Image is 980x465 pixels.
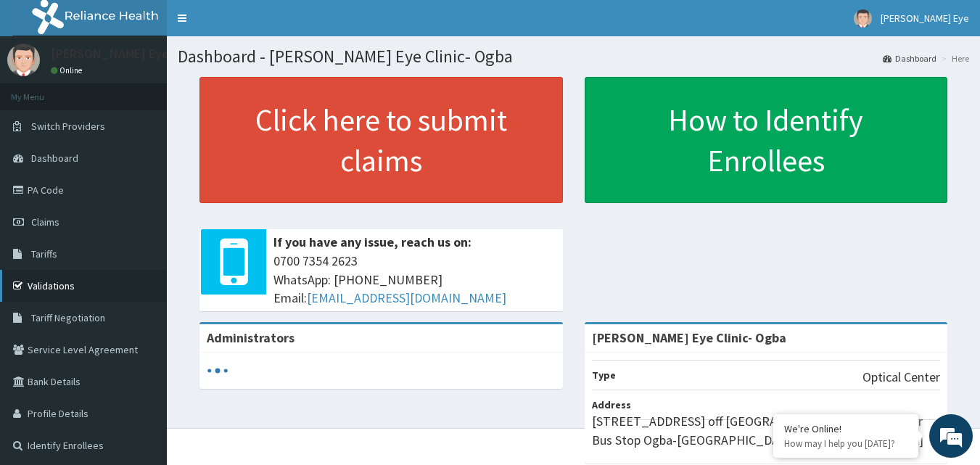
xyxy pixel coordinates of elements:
p: [PERSON_NAME] Eye [51,47,169,60]
span: Switch Providers [31,120,105,133]
p: [STREET_ADDRESS] off [GEOGRAPHIC_DATA], by Caterpillar Bus Stop Ogba-[GEOGRAPHIC_DATA], [GEOGRAPH... [592,412,941,449]
img: User Image [7,44,40,76]
a: Online [51,65,86,75]
b: If you have any issue, reach us on: [273,234,472,250]
div: We're Online! [784,422,907,435]
span: Dashboard [31,152,78,165]
p: Optical Center [862,368,940,387]
b: Address [592,398,631,411]
span: 0700 7354 2623 WhatsApp: [PHONE_NUMBER] Email: [273,252,556,308]
p: How may I help you today? [784,437,907,450]
img: User Image [854,9,872,28]
b: Type [592,369,616,382]
a: Click here to submit claims [199,77,563,203]
b: Administrators [207,329,295,346]
a: How to Identify Enrollees [585,77,948,203]
svg: audio-loading [207,360,228,382]
span: Claims [31,215,59,229]
li: Here [938,52,969,65]
span: Tariffs [31,247,57,260]
span: Tariff Negotiation [31,311,105,324]
a: Dashboard [883,52,936,65]
strong: [PERSON_NAME] Eye Clinic- Ogba [592,329,786,346]
span: [PERSON_NAME] Eye [881,12,969,25]
h1: Dashboard - [PERSON_NAME] Eye Clinic- Ogba [178,47,969,66]
a: [EMAIL_ADDRESS][DOMAIN_NAME] [307,289,506,306]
